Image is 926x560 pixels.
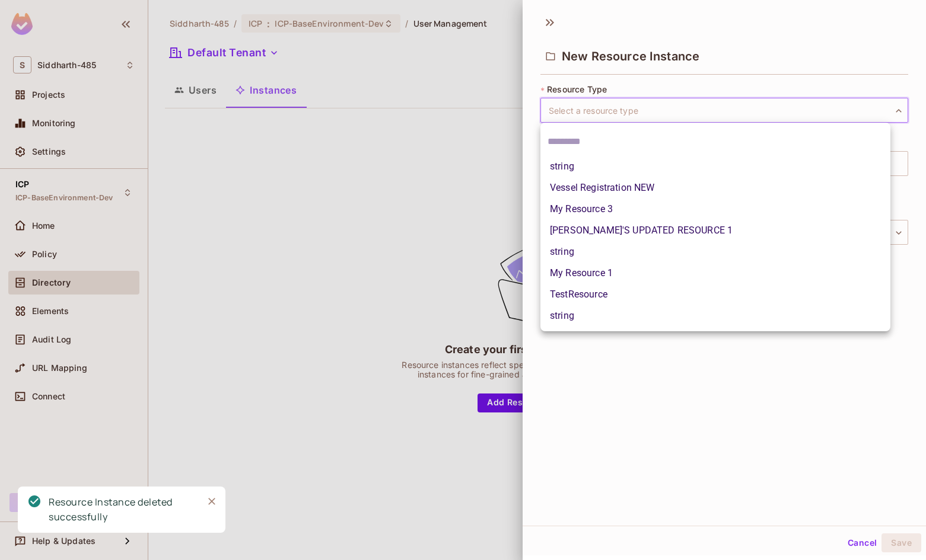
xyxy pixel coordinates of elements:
button: Close [203,492,221,510]
li: string [540,305,890,327]
li: My Resource 1 [540,263,890,284]
li: TestResource [540,284,890,305]
li: string [540,156,890,177]
div: Resource Instance deleted successfully [49,495,193,524]
li: Vessel Registration NEW [540,177,890,199]
li: string [540,241,890,263]
li: [PERSON_NAME]'S UPDATED RESOURCE 1 [540,220,890,241]
li: My Resource 3 [540,199,890,220]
